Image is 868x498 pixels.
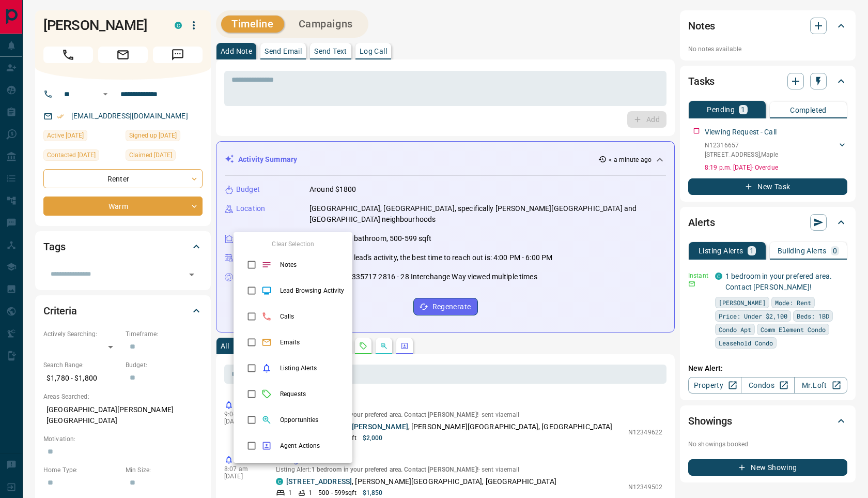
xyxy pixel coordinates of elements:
[280,389,344,399] span: Requests
[280,441,344,450] span: Agent Actions
[280,286,344,295] span: Lead Browsing Activity
[280,415,344,425] span: Opportunities
[280,260,344,269] span: Notes
[280,338,344,347] span: Emails
[280,312,344,321] span: Calls
[280,364,344,373] span: Listing Alerts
